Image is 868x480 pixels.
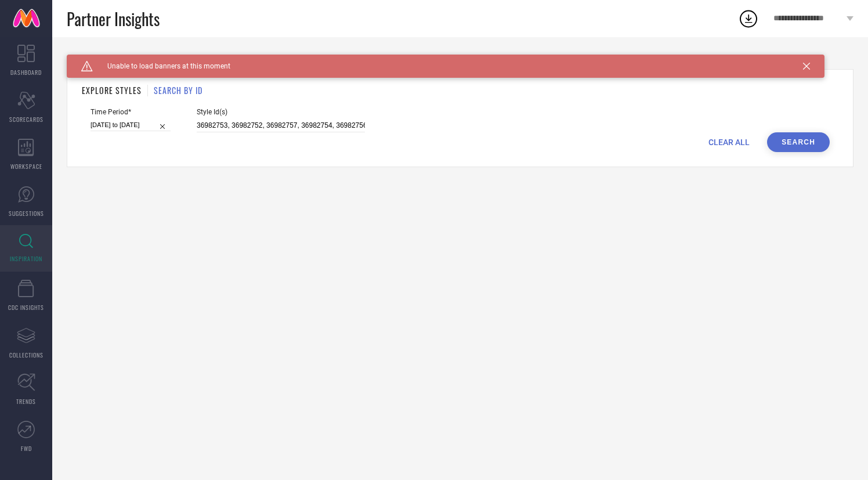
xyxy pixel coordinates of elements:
span: CLEAR ALL [708,138,750,147]
span: Time Period* [91,108,171,116]
span: WORKSPACE [10,162,42,171]
span: COLLECTIONS [9,351,44,359]
input: Enter comma separated style ids e.g. 12345, 67890 [197,119,365,132]
span: TRENDS [16,397,36,406]
span: INSPIRATION [10,254,42,263]
div: Open download list [738,8,759,29]
div: Back TO Dashboard [67,55,853,63]
span: DASHBOARD [10,68,42,77]
button: Search [767,132,830,152]
span: FWD [21,444,32,453]
span: Unable to load banners at this moment [93,62,230,70]
h1: EXPLORE STYLES [82,84,142,96]
input: Select time period [91,119,171,131]
span: Style Id(s) [197,108,365,116]
span: SCORECARDS [9,115,44,124]
span: SUGGESTIONS [9,209,44,218]
span: CDC INSIGHTS [8,303,44,312]
h1: SEARCH BY ID [154,84,202,96]
span: Partner Insights [67,7,160,31]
